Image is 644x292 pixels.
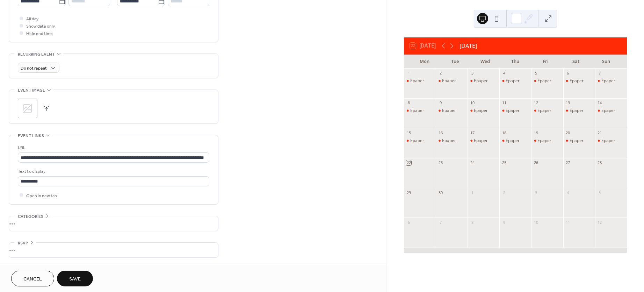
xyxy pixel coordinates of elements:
div: Mon [410,55,440,69]
div: 19 [533,130,538,135]
div: 27 [565,160,571,165]
div: 11 [501,100,507,106]
div: 26 [533,160,538,165]
div: Sun [591,55,621,69]
div: 10 [533,220,538,225]
div: Epaper [601,78,615,84]
div: Epaper [570,78,584,84]
div: 12 [533,100,538,106]
div: Epaper [531,138,563,144]
div: 3 [533,190,538,195]
div: 14 [597,100,602,106]
div: Epaper [474,138,488,144]
div: 9 [501,220,507,225]
div: Epaper [531,78,563,84]
button: Cancel [11,271,54,286]
div: 21 [597,130,602,135]
div: 2 [501,190,507,195]
div: 8 [406,100,411,106]
span: Cancel [23,276,42,283]
div: 28 [597,160,602,165]
div: 30 [438,190,443,195]
div: Epaper [570,108,584,114]
div: URL [18,144,208,151]
div: 9 [438,100,443,106]
button: Save [57,271,93,286]
div: Epaper [563,78,595,84]
div: 5 [533,71,538,76]
span: Recurring event [18,51,55,58]
div: 7 [597,71,602,76]
div: Epaper [506,108,520,114]
div: Epaper [570,138,584,144]
div: 22 [406,160,411,165]
div: Epaper [410,108,424,114]
div: 23 [438,160,443,165]
div: Epaper [537,108,551,114]
div: Epaper [601,138,615,144]
div: Epaper [410,138,424,144]
div: Epaper [499,138,531,144]
div: Epaper [563,108,595,114]
div: 11 [565,220,571,225]
span: Show date only [26,23,55,30]
div: Epaper [468,138,499,144]
div: Epaper [595,138,627,144]
div: Epaper [468,78,499,84]
div: 2 [438,71,443,76]
div: Epaper [404,138,436,144]
div: 24 [470,160,475,165]
span: Open in new tab [26,192,57,199]
div: 5 [597,190,602,195]
div: 29 [406,190,411,195]
div: 18 [501,130,507,135]
div: ••• [9,216,218,231]
div: Epaper [595,78,627,84]
div: Epaper [436,108,468,114]
div: 4 [565,190,571,195]
div: 4 [501,71,507,76]
span: Save [69,276,81,283]
div: Epaper [410,78,424,84]
div: Epaper [563,138,595,144]
div: Wed [470,55,500,69]
div: Epaper [468,108,499,114]
div: Epaper [474,78,488,84]
div: 10 [470,100,475,106]
div: Sat [561,55,591,69]
div: Epaper [404,78,436,84]
div: 6 [565,71,571,76]
div: Thu [500,55,531,69]
div: Epaper [436,138,468,144]
div: Epaper [537,138,551,144]
div: 8 [470,220,475,225]
div: Epaper [506,78,520,84]
div: 1 [406,71,411,76]
div: [DATE] [460,42,477,50]
div: 6 [406,220,411,225]
div: Epaper [474,108,488,114]
span: Event links [18,132,44,140]
div: Epaper [442,108,456,114]
div: Epaper [499,78,531,84]
div: Text to display [18,168,208,175]
span: Categories [18,213,43,220]
div: 13 [565,100,571,106]
div: Epaper [442,78,456,84]
span: Hide end time [26,30,53,37]
div: Epaper [404,108,436,114]
div: ; [18,99,37,118]
div: Tue [440,55,470,69]
div: 7 [438,220,443,225]
div: Epaper [601,108,615,114]
span: Do not repeat [21,64,47,72]
span: RSVP [18,240,28,247]
div: Epaper [499,108,531,114]
div: Fri [530,55,561,69]
div: Epaper [506,138,520,144]
div: 20 [565,130,571,135]
span: All day [26,15,38,23]
div: Epaper [595,108,627,114]
div: 3 [470,71,475,76]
